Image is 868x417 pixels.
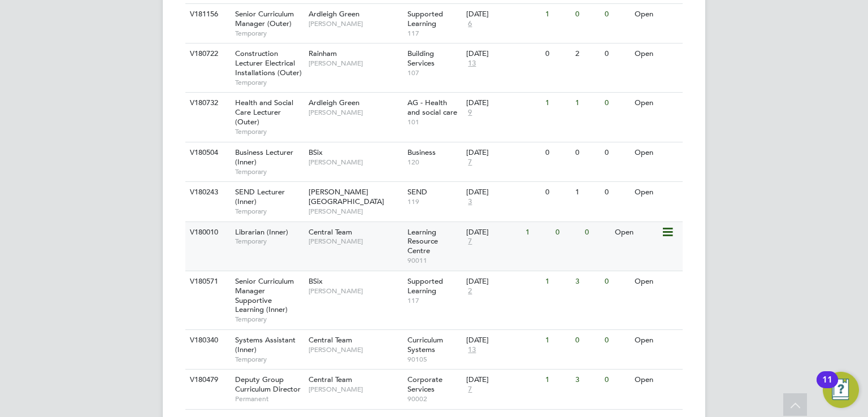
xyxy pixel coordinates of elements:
span: [PERSON_NAME] [309,207,402,216]
div: 1 [523,222,552,243]
div: Open [632,330,681,351]
span: 101 [407,118,461,127]
span: Central Team [309,375,352,384]
div: 1 [542,4,572,25]
div: Open [632,44,681,64]
div: Open [632,142,681,163]
span: 6 [466,19,474,29]
span: SEND Lecturer (Inner) [235,187,285,206]
span: 13 [466,345,478,355]
span: 7 [466,237,474,246]
span: [PERSON_NAME] [309,385,402,394]
span: Building Services [407,49,435,68]
span: Health and Social Care Lecturer (Outer) [235,98,293,127]
span: Systems Assistant (Inner) [235,335,296,354]
span: Ardleigh Green [309,9,359,19]
div: 1 [572,182,602,203]
div: 0 [602,142,631,163]
div: Open [612,222,661,243]
span: 9 [466,108,474,118]
div: V180340 [187,330,227,351]
span: 7 [466,385,474,394]
span: Business [407,147,436,157]
span: BSix [309,276,323,286]
div: 0 [553,222,582,243]
span: Temporary [235,207,303,216]
span: SEND [407,187,427,197]
div: [DATE] [466,148,540,158]
div: 0 [542,182,572,203]
span: Temporary [235,167,303,176]
div: V180010 [187,222,227,243]
span: Central Team [309,335,352,345]
div: 0 [602,93,631,114]
div: Open [632,93,681,114]
div: 0 [602,271,631,292]
span: Temporary [235,29,303,38]
span: Supported Learning [407,9,443,28]
div: [DATE] [466,375,540,385]
span: Corporate Services [407,375,442,394]
div: 1 [542,330,572,351]
div: [DATE] [466,188,540,197]
div: 1 [542,271,572,292]
span: Temporary [235,127,303,136]
span: 117 [407,296,461,305]
span: 120 [407,158,461,167]
span: 7 [466,158,474,167]
div: [DATE] [466,228,520,237]
div: 3 [572,370,602,390]
div: V180243 [187,182,227,203]
div: [DATE] [466,49,540,59]
span: [PERSON_NAME][GEOGRAPHIC_DATA] [309,187,384,206]
div: 1 [572,93,602,114]
div: 0 [602,44,631,64]
span: [PERSON_NAME] [309,345,402,354]
div: 0 [602,330,631,351]
div: V181156 [187,4,227,25]
span: 117 [407,29,461,38]
span: 13 [466,59,478,68]
span: [PERSON_NAME] [309,237,402,246]
span: AG - Health and social care [407,98,457,117]
div: Open [632,4,681,25]
div: 11 [822,380,832,394]
div: 3 [572,271,602,292]
span: Permanent [235,394,303,403]
div: 0 [582,222,611,243]
span: BSix [309,147,323,157]
div: 0 [572,142,602,163]
span: [PERSON_NAME] [309,59,402,68]
div: V180571 [187,271,227,292]
span: [PERSON_NAME] [309,286,402,296]
span: Business Lecturer (Inner) [235,147,293,167]
span: Supported Learning [407,276,443,296]
span: Temporary [235,355,303,364]
span: 2 [466,286,474,296]
span: [PERSON_NAME] [309,108,402,117]
div: V180479 [187,370,227,390]
button: Open Resource Center, 11 new notifications [823,372,859,408]
div: 1 [542,93,572,114]
span: Temporary [235,237,303,246]
div: Open [632,271,681,292]
span: 107 [407,68,461,77]
div: 0 [602,370,631,390]
span: 3 [466,197,474,207]
div: 0 [542,44,572,64]
div: 0 [602,182,631,203]
span: Senior Curriculum Manager Supportive Learning (Inner) [235,276,294,315]
span: Learning Resource Centre [407,227,438,256]
span: Ardleigh Green [309,98,359,107]
span: [PERSON_NAME] [309,158,402,167]
div: 0 [572,4,602,25]
div: [DATE] [466,10,540,19]
span: Central Team [309,227,352,237]
span: Temporary [235,78,303,87]
span: Curriculum Systems [407,335,443,354]
span: Deputy Group Curriculum Director [235,375,301,394]
div: V180722 [187,44,227,64]
span: 119 [407,197,461,206]
span: Temporary [235,315,303,324]
div: V180504 [187,142,227,163]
